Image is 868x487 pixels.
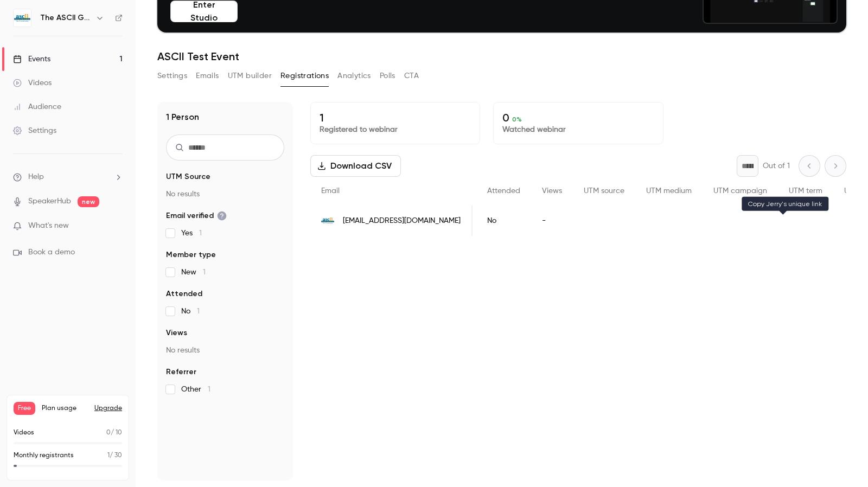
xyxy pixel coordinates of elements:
button: CTA [404,67,419,85]
p: Registered to webinar [320,124,471,135]
span: 1 [208,386,210,393]
p: No results [166,345,284,356]
span: No [181,306,200,317]
section: facet-groups [166,171,284,395]
span: 0 [106,430,111,436]
button: Registrations [280,67,329,85]
button: Analytics [337,67,371,85]
div: No [476,206,531,236]
button: Settings [157,67,187,85]
span: UTM Source [166,171,210,182]
span: [EMAIL_ADDRESS][DOMAIN_NAME] [343,215,461,227]
span: Yes [181,228,202,239]
span: new [78,196,99,207]
p: Out of 1 [763,161,790,171]
span: UTM source [584,187,624,195]
button: Upgrade [94,404,122,413]
span: 1 [107,452,110,459]
button: Emails [196,67,219,85]
h1: 1 Person [166,111,199,124]
span: Referrer [166,367,196,377]
span: Attended [166,289,202,299]
span: UTM campaign [713,187,767,195]
div: - [531,206,573,236]
button: Enter Studio [170,1,238,22]
p: No results [166,189,284,200]
span: UTM medium [646,187,692,195]
span: Views [166,328,187,338]
span: Free [14,402,35,415]
p: Videos [14,428,34,438]
div: Videos [13,78,52,88]
span: Views [542,187,562,195]
div: Settings [13,125,56,136]
span: Book a demo [28,247,75,258]
span: Help [28,171,44,183]
span: What's new [28,220,69,232]
span: New [181,267,206,278]
p: Watched webinar [502,124,654,135]
li: help-dropdown-opener [13,171,123,183]
img: ascii.com [321,214,334,227]
span: 0 % [512,116,522,123]
span: Plan usage [42,404,88,413]
p: / 10 [106,428,122,438]
span: Member type [166,249,216,260]
h6: The ASCII Group [40,12,91,23]
a: SpeakerHub [28,196,71,207]
img: The ASCII Group [14,9,31,27]
span: Other [181,384,210,395]
p: 1 [320,111,471,124]
span: 1 [203,268,206,276]
p: 0 [502,111,654,124]
div: Audience [13,101,61,112]
span: 1 [199,229,202,237]
span: Email verified [166,210,227,221]
span: Attended [487,187,520,195]
button: UTM builder [228,67,272,85]
button: Download CSV [310,155,401,177]
p: Monthly registrants [14,451,74,460]
div: Events [13,54,50,65]
button: Polls [380,67,395,85]
span: 1 [197,307,200,315]
span: Email [321,187,340,195]
span: UTM term [789,187,822,195]
p: / 30 [107,451,122,460]
h1: ASCII Test Event [157,50,846,63]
